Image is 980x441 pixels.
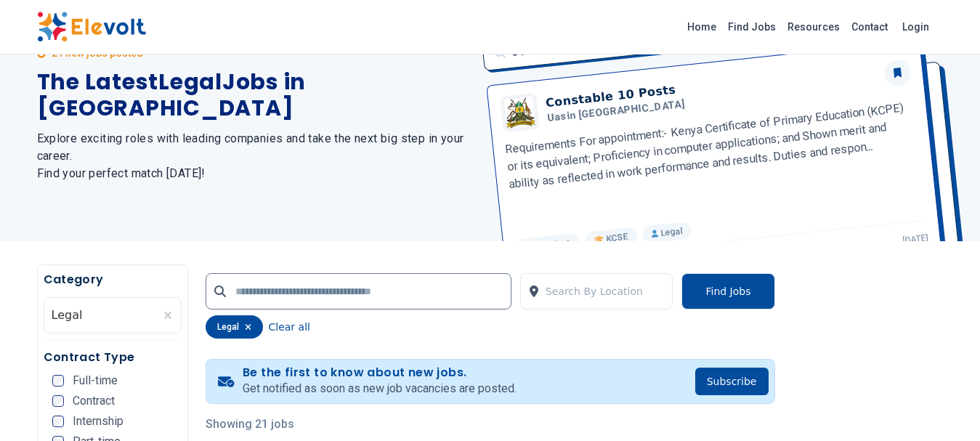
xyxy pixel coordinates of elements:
[243,380,517,397] p: Get notified as soon as new job vacancies are posted.
[681,15,722,39] a: Home
[695,368,769,395] button: Subscribe
[37,130,473,182] h2: Explore exciting roles with leading companies and take the next big step in your career. Find you...
[73,395,115,407] span: Contract
[52,416,64,427] input: Internship
[206,416,775,433] p: Showing 21 jobs
[52,395,64,407] input: Contract
[722,15,782,39] a: Find Jobs
[782,15,846,39] a: Resources
[73,416,123,427] span: Internship
[206,315,263,339] div: legal
[243,365,517,380] h4: Be the first to know about new jobs.
[846,15,894,39] a: Contact
[44,349,182,366] h5: Contract Type
[269,315,310,339] button: Clear all
[37,12,146,42] img: Elevolt
[73,375,118,387] span: Full-time
[44,271,182,288] h5: Category
[894,12,938,41] a: Login
[681,273,774,309] button: Find Jobs
[52,375,64,387] input: Full-time
[37,69,473,121] h1: The Latest Legal Jobs in [GEOGRAPHIC_DATA]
